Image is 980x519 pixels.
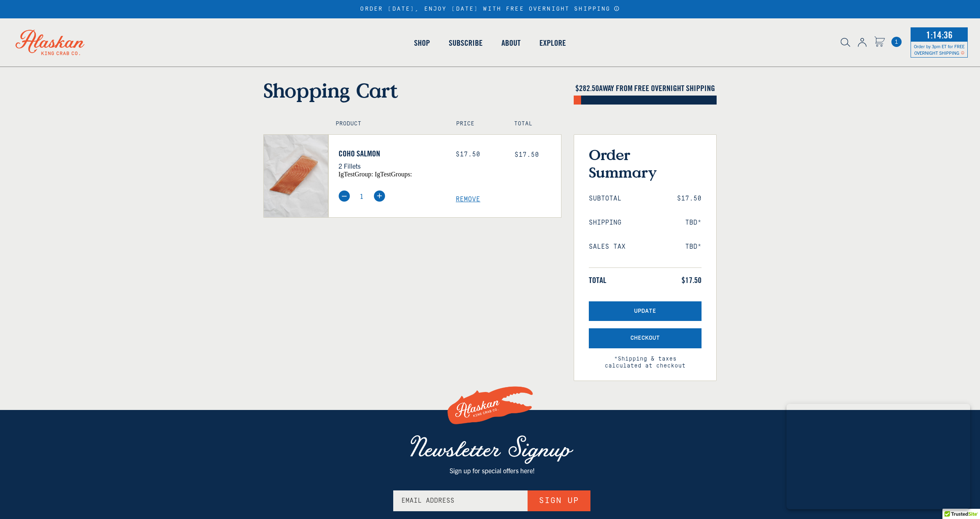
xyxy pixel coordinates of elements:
[514,151,539,158] span: $17.50
[589,275,606,285] span: Total
[264,135,328,217] img: Coho Salmon - 2 Fillets
[336,120,439,127] h4: Product
[579,83,599,93] span: 282.50
[514,120,554,127] h4: Total
[891,37,902,47] span: 1
[589,243,626,251] span: Sales Tax
[589,219,621,227] span: Shipping
[492,20,530,66] a: About
[375,171,412,178] span: igTestGroups:
[374,190,385,202] img: plus
[339,149,444,158] a: Coho Salmon
[439,20,492,66] a: Subscribe
[891,37,902,47] a: Cart
[4,18,96,67] img: Alaskan King Crab Co. logo
[393,490,528,511] input: Email Address
[528,490,590,511] button: Sign Up
[634,308,656,315] span: Update
[682,275,702,285] span: $17.50
[589,301,702,321] button: Update
[372,465,612,476] p: Sign up for special offers here!
[456,120,496,127] h4: Price
[589,146,702,181] h3: Order Summary
[574,83,717,93] h4: $ AWAY FROM FREE OVERNIGHT SHIPPING
[360,6,619,13] div: ORDER [DATE], ENJOY [DATE] WITH FREE OVERNIGHT SHIPPING
[445,377,535,434] img: Alaskan King Crab Co. Logo
[339,171,373,178] span: igTestGroup:
[630,335,660,342] span: Checkout
[589,195,621,203] span: Subtotal
[589,328,702,348] button: Checkout
[405,20,439,66] a: Shop
[924,27,955,43] span: 1:14:36
[874,36,885,48] a: Cart
[530,20,575,66] a: Explore
[339,160,444,171] p: 2 Fillets
[456,151,502,158] div: $17.50
[589,348,702,370] span: *Shipping & taxes calculated at checkout
[339,190,350,202] img: minus
[914,43,964,56] span: Order by 3pm ET for FREE OVERNIGHT SHIPPING
[677,195,702,203] span: $17.50
[841,38,850,47] img: search
[858,38,866,47] img: account
[263,78,561,102] h1: Shopping Cart
[456,196,561,203] a: Remove
[961,50,964,56] span: Shipping Notice Icon
[614,6,620,11] a: Announcement Bar Modal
